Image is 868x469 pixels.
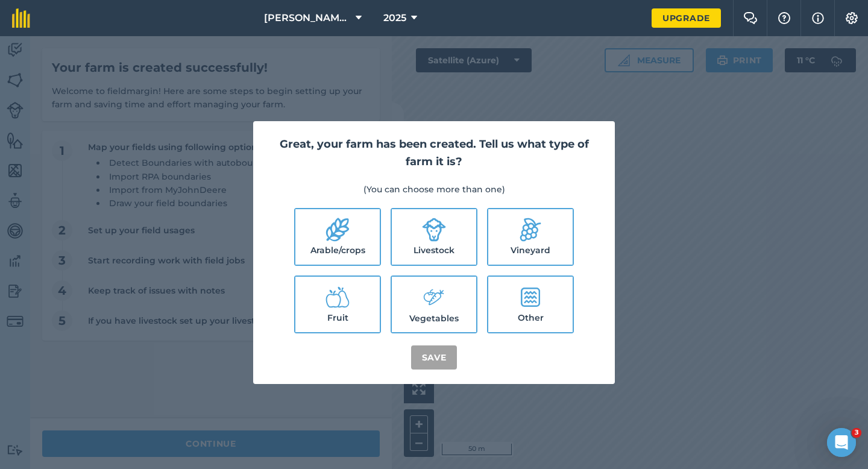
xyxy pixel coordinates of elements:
[852,428,861,438] span: 3
[411,345,458,370] button: Save
[844,12,859,24] img: A cog icon
[264,11,351,25] span: [PERSON_NAME] Farming LTD
[488,277,573,332] label: Other
[777,12,791,24] img: A question mark icon
[392,209,476,265] label: Livestock
[383,11,406,25] span: 2025
[827,428,856,457] iframe: Intercom live chat
[652,8,721,28] a: Upgrade
[268,183,600,196] p: (You can choose more than one)
[295,209,380,265] label: Arable/crops
[268,136,600,171] h2: Great, your farm has been created. Tell us what type of farm it is?
[295,277,380,332] label: Fruit
[812,11,824,25] img: svg+xml;base64,PHN2ZyB4bWxucz0iaHR0cDovL3d3dy53My5vcmcvMjAwMC9zdmciIHdpZHRoPSIxNyIgaGVpZ2h0PSIxNy...
[392,277,476,332] label: Vegetables
[12,8,30,28] img: fieldmargin Logo
[488,209,573,265] label: Vineyard
[743,12,758,24] img: Two speech bubbles overlapping with the left bubble in the forefront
